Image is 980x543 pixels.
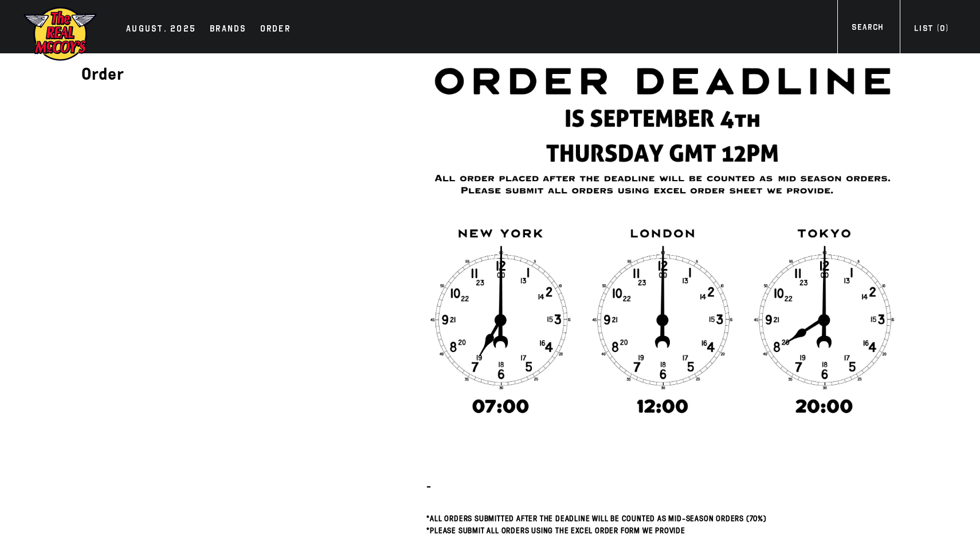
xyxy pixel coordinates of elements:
a: Search [837,21,897,37]
div: List ( ) [914,22,948,38]
span: *All orders submitted after the deadline will be counted as Mid-Season Orders (70%) [426,513,766,524]
span: 0 [940,24,945,33]
h1: Order [81,59,381,89]
span: *Please submit all orders using the Excel Order Form we provide [426,525,685,536]
strong: - [426,479,432,493]
div: Order [260,22,291,38]
div: Search [852,21,883,37]
a: Order [254,22,296,38]
a: AUGUST. 2025 [120,22,202,38]
img: mccoys-exhibition [23,6,97,62]
div: AUGUST. 2025 [126,22,196,38]
a: List (0) [900,22,963,38]
div: Brands [210,22,246,38]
